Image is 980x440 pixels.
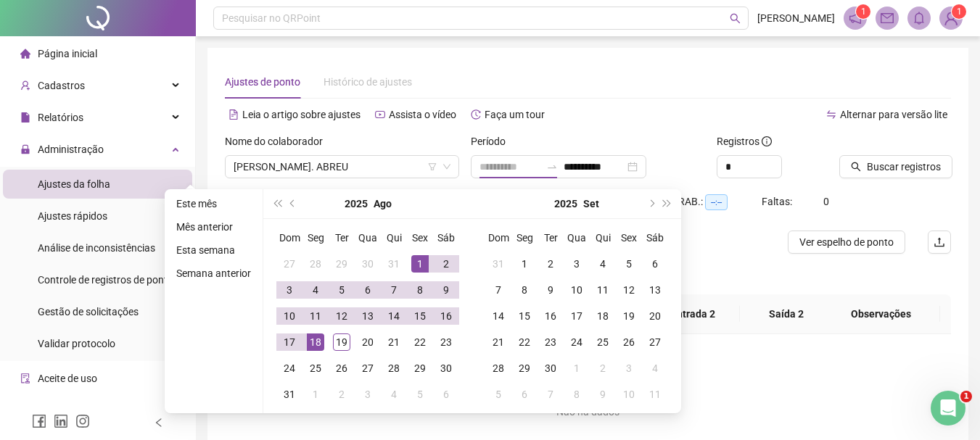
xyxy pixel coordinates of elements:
td: 2025-08-13 [355,303,381,329]
sup: Atualize o seu contato no menu Meus Dados [952,4,966,19]
td: 2025-07-28 [302,251,329,277]
div: 8 [568,386,585,403]
td: 2025-09-01 [302,381,329,407]
span: Ajustes da folha [38,178,110,190]
div: 2 [542,255,559,273]
th: Sex [616,225,642,251]
div: 28 [307,255,324,273]
th: Saída 2 [740,294,833,334]
button: next-year [643,189,659,218]
div: 5 [411,386,429,403]
td: 2025-08-25 [302,355,329,381]
th: Qui [381,225,407,251]
div: 7 [490,281,507,299]
td: 2025-09-23 [538,329,564,355]
td: 2025-10-04 [642,355,668,381]
td: 2025-09-02 [538,251,564,277]
div: 12 [333,307,350,325]
td: 2025-09-04 [590,251,616,277]
span: facebook [32,414,46,428]
div: 21 [490,333,507,351]
div: 26 [620,333,638,351]
td: 2025-08-10 [276,303,302,329]
div: 23 [437,333,455,351]
td: 2025-08-07 [381,277,407,303]
td: 2025-08-30 [433,355,459,381]
td: 2025-09-05 [407,381,433,407]
div: 26 [333,360,350,377]
div: 8 [411,281,429,299]
th: Sáb [433,225,459,251]
td: 2025-08-12 [329,303,355,329]
button: Ver espelho de ponto [788,231,905,254]
span: Faltas: [762,196,794,207]
span: to [546,161,558,173]
div: H. TRAB.: [660,194,762,210]
span: Análise de inconsistências [38,242,155,254]
span: Alternar para versão lite [840,109,947,120]
td: 2025-09-27 [642,329,668,355]
span: Relatórios [38,112,83,123]
span: 1 [861,7,866,17]
td: 2025-08-24 [276,355,302,381]
td: 2025-08-05 [329,277,355,303]
div: 11 [646,386,664,403]
td: 2025-09-07 [485,277,511,303]
li: Mês anterior [170,218,257,236]
td: 2025-09-18 [590,303,616,329]
td: 2025-09-14 [485,303,511,329]
th: Observações [822,294,940,334]
button: year panel [554,189,577,218]
div: 23 [542,333,559,351]
td: 2025-09-17 [564,303,590,329]
div: 21 [385,333,403,351]
td: 2025-10-01 [564,355,590,381]
div: 9 [437,281,455,299]
td: 2025-09-01 [511,251,538,277]
div: 20 [359,333,376,351]
div: 10 [281,307,298,325]
span: --:-- [705,194,728,210]
span: Buscar registros [867,159,941,175]
td: 2025-10-06 [511,381,538,407]
span: swap [826,109,836,120]
button: prev-year [285,189,301,218]
td: 2025-07-30 [355,251,381,277]
span: history [471,109,481,120]
div: 4 [385,386,403,403]
div: 17 [568,307,585,325]
iframe: Intercom live chat [931,391,965,426]
td: 2025-08-19 [329,329,355,355]
th: Dom [485,225,511,251]
th: Ter [538,225,564,251]
div: 7 [542,386,559,403]
div: 16 [437,307,455,325]
label: Período [471,133,515,149]
div: 17 [281,333,298,351]
div: 24 [281,360,298,377]
th: Qua [355,225,381,251]
div: 1 [568,360,585,377]
div: 3 [359,386,376,403]
div: 10 [620,386,638,403]
th: Sex [407,225,433,251]
td: 2025-07-27 [276,251,302,277]
span: linkedin [54,414,68,428]
th: Dom [276,225,302,251]
span: Registros [717,133,772,149]
div: 28 [490,360,507,377]
div: 29 [411,360,429,377]
span: info-circle [762,136,772,146]
div: 28 [385,360,403,377]
div: 4 [594,255,612,273]
span: 1 [957,7,962,17]
span: lock [20,144,30,154]
div: 11 [594,281,612,299]
td: 2025-10-02 [590,355,616,381]
div: 12 [620,281,638,299]
button: super-prev-year [269,189,285,218]
div: 27 [646,333,664,351]
td: 2025-08-31 [485,251,511,277]
td: 2025-08-29 [407,355,433,381]
td: 2025-10-05 [485,381,511,407]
